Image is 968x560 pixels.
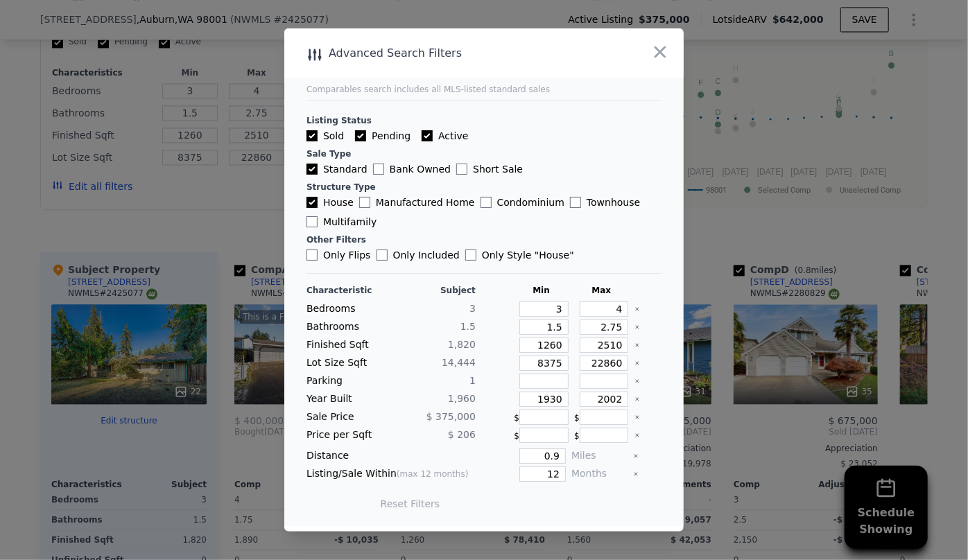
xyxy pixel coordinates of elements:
[571,466,628,482] div: Months
[306,215,377,229] label: Multifamily
[448,429,476,440] span: $ 206
[306,216,318,227] input: Multifamily
[306,129,344,143] label: Sold
[571,448,628,464] div: Miles
[426,411,476,422] span: $ 375,000
[373,164,384,175] input: Bank Owned
[422,130,433,141] input: Active
[306,182,662,193] div: Structure Type
[306,448,476,464] div: Distance
[514,428,569,443] div: $
[306,466,476,482] div: Listing/Sale Within
[377,250,388,261] input: Only Included
[634,342,640,348] button: Clear
[633,471,639,477] button: Clear
[306,148,662,159] div: Sale Type
[574,285,629,296] div: Max
[306,410,388,425] div: Sale Price
[634,360,640,366] button: Clear
[397,469,469,479] span: (max 12 months)
[306,195,354,209] label: House
[570,195,640,209] label: Townhouse
[634,396,640,402] button: Clear
[633,453,639,459] button: Clear
[574,410,629,425] div: $
[394,285,476,296] div: Subject
[481,197,492,208] input: Condominium
[481,195,564,209] label: Condominium
[448,393,476,404] span: 1,960
[634,324,640,330] button: Clear
[306,338,388,353] div: Finished Sqft
[306,115,662,126] div: Listing Status
[355,129,410,143] label: Pending
[355,130,366,141] input: Pending
[422,129,468,143] label: Active
[465,250,476,261] input: Only Style "House"
[460,321,476,332] span: 1.5
[634,378,640,384] button: Clear
[465,248,574,262] label: Only Style " House "
[373,162,451,176] label: Bank Owned
[634,432,640,438] button: Clear
[306,197,318,208] input: House
[306,248,371,262] label: Only Flips
[306,428,388,443] div: Price per Sqft
[377,248,460,262] label: Only Included
[570,197,581,208] input: Townhouse
[306,130,318,141] input: Sold
[306,234,662,245] div: Other Filters
[634,306,640,312] button: Clear
[359,195,475,209] label: Manufactured Home
[306,250,318,261] input: Only Flips
[306,162,368,176] label: Standard
[514,410,569,425] div: $
[306,374,388,389] div: Parking
[284,44,604,63] div: Advanced Search Filters
[306,164,318,175] input: Standard
[306,320,388,335] div: Bathrooms
[469,375,476,386] span: 1
[381,497,440,511] button: Reset
[306,392,388,407] div: Year Built
[634,414,640,420] button: Clear
[469,303,476,314] span: 3
[306,301,388,317] div: Bedrooms
[456,162,523,176] label: Short Sale
[448,339,476,350] span: 1,820
[514,285,569,296] div: Min
[306,84,662,95] div: Comparables search includes all MLS-listed standard sales
[306,356,388,371] div: Lot Size Sqft
[306,285,388,296] div: Characteristic
[456,164,467,175] input: Short Sale
[574,428,629,443] div: $
[359,197,370,208] input: Manufactured Home
[442,357,476,368] span: 14,444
